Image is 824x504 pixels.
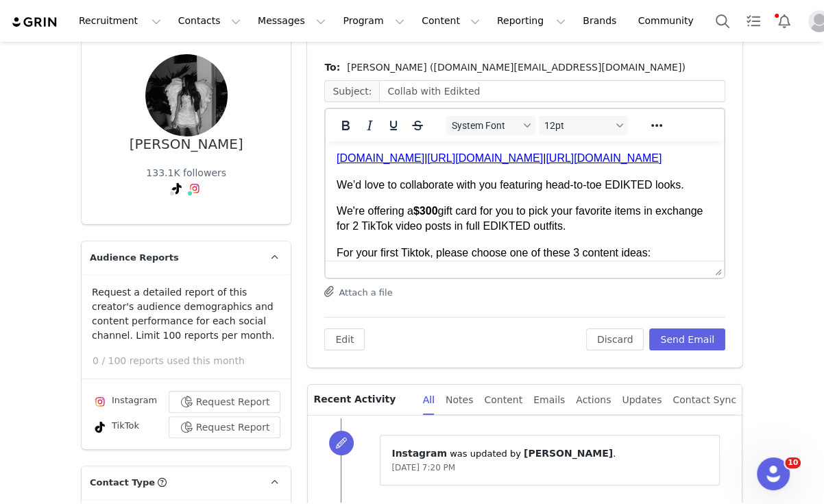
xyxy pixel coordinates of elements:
[391,448,447,459] span: Instagram
[358,116,381,135] button: Italic
[324,283,392,300] button: Attach a file
[785,457,801,468] span: 10
[347,60,685,75] span: [PERSON_NAME] ([DOMAIN_NAME][EMAIL_ADDRESS][DOMAIN_NAME])
[622,385,662,416] div: Updates
[710,261,724,278] div: Press the Up and Down arrow keys to resize the editor.
[769,5,799,36] button: Notifications
[757,457,790,490] iframe: Intercom live chat
[446,116,535,135] button: Fonts
[484,385,522,416] div: Content
[645,116,668,135] button: Reveal or hide additional toolbar items
[649,328,725,350] button: Send Email
[169,391,281,413] button: Request Report
[324,60,340,75] span: To:
[707,5,738,36] button: Search
[324,80,379,102] span: Subject:
[391,446,708,461] p: ⁨ ⁩ was updated by ⁨ ⁩.
[170,5,249,36] button: Contacts
[146,166,226,180] div: 133.1K followers
[92,285,280,343] p: Request a detailed report of this creator's audience demographics and content performance for eac...
[574,5,629,36] a: Brands
[95,396,106,407] img: instagram.svg
[71,5,169,36] button: Recruitment
[11,16,59,29] img: grin logo
[130,136,243,152] div: [PERSON_NAME]
[335,5,413,36] button: Program
[92,394,157,410] div: Instagram
[169,416,281,438] button: Request Report
[326,141,724,261] iframe: Rich Text Area
[379,80,725,102] input: Add a subject line
[145,54,228,136] img: e6e5bac4-ef50-412f-ace6-35f1676fbaae.jpg
[90,251,179,265] span: Audience Reports
[90,476,155,490] span: Contact Type
[406,116,429,135] button: Strikethrough
[489,5,574,36] button: Reporting
[413,5,488,36] button: Content
[446,385,473,416] div: Notes
[738,5,768,36] a: Tasks
[92,419,139,435] div: TikTok
[544,120,611,131] span: 12pt
[630,5,708,36] a: Community
[189,183,200,194] img: instagram.svg
[324,328,365,350] button: Edit
[313,385,411,415] p: Recent Activity
[391,463,455,472] span: [DATE] 7:20 PM
[250,5,334,36] button: Messages
[382,116,405,135] button: Underline
[423,385,435,416] div: All
[672,385,736,416] div: Contact Sync
[576,385,611,416] div: Actions
[93,354,291,368] p: 0 / 100 reports used this month
[586,328,644,350] button: Discard
[539,116,628,135] button: Font sizes
[533,385,565,416] div: Emails
[524,448,613,459] span: [PERSON_NAME]
[334,116,357,135] button: Bold
[452,120,519,131] span: System Font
